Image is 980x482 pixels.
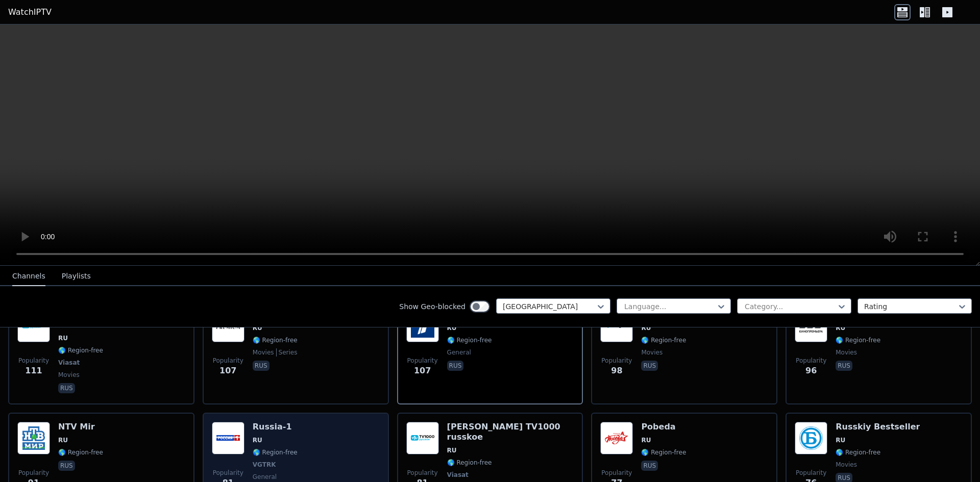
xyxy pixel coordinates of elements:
[212,422,244,454] img: Russia-1
[399,301,465,312] label: Show Geo-blocked
[641,436,651,444] span: RU
[641,348,663,357] span: movies
[58,371,80,379] span: movies
[601,469,632,477] span: Popularity
[796,357,826,365] span: Popularity
[447,336,492,344] span: 🌎 Region-free
[58,461,75,471] p: rus
[58,448,103,456] span: 🌎 Region-free
[58,436,68,444] span: RU
[641,422,686,432] h6: Pobeda
[795,422,827,454] img: Russkiy Bestseller
[447,361,464,371] p: rus
[58,346,103,354] span: 🌎 Region-free
[219,365,236,377] span: 107
[641,324,651,332] span: RU
[836,448,880,456] span: 🌎 Region-free
[213,357,243,365] span: Popularity
[414,365,431,377] span: 107
[836,348,857,357] span: movies
[253,461,276,469] span: VGTRK
[836,324,845,332] span: RU
[213,469,243,477] span: Popularity
[18,357,49,365] span: Popularity
[836,461,857,469] span: movies
[641,336,686,344] span: 🌎 Region-free
[58,334,68,342] span: RU
[447,348,471,357] span: general
[253,436,262,444] span: RU
[62,267,91,286] button: Playlists
[447,324,457,332] span: RU
[601,357,632,365] span: Popularity
[406,422,439,454] img: viju TV1000 russkoe
[58,359,80,367] span: Viasat
[18,469,49,477] span: Popularity
[253,361,269,371] p: rus
[25,365,42,377] span: 111
[600,422,633,454] img: Pobeda
[8,6,52,18] a: WatchIPTV
[58,383,75,393] p: rus
[17,422,50,454] img: NTV Mir
[12,267,45,286] button: Channels
[447,471,469,479] span: Viasat
[805,365,817,377] span: 96
[836,422,920,432] h6: Russkiy Bestseller
[641,448,686,456] span: 🌎 Region-free
[641,461,658,471] p: rus
[836,336,880,344] span: 🌎 Region-free
[407,357,438,365] span: Popularity
[253,336,298,344] span: 🌎 Region-free
[253,324,262,332] span: RU
[253,348,274,357] span: movies
[611,365,622,377] span: 98
[836,436,845,444] span: RU
[58,422,103,432] h6: NTV Mir
[253,473,277,481] span: general
[447,446,457,454] span: RU
[253,422,298,432] h6: Russia-1
[836,361,852,371] p: rus
[796,469,826,477] span: Popularity
[276,348,298,357] span: series
[641,361,658,371] p: rus
[447,459,492,467] span: 🌎 Region-free
[253,448,298,456] span: 🌎 Region-free
[407,469,438,477] span: Popularity
[447,422,574,442] h6: [PERSON_NAME] TV1000 russkoe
